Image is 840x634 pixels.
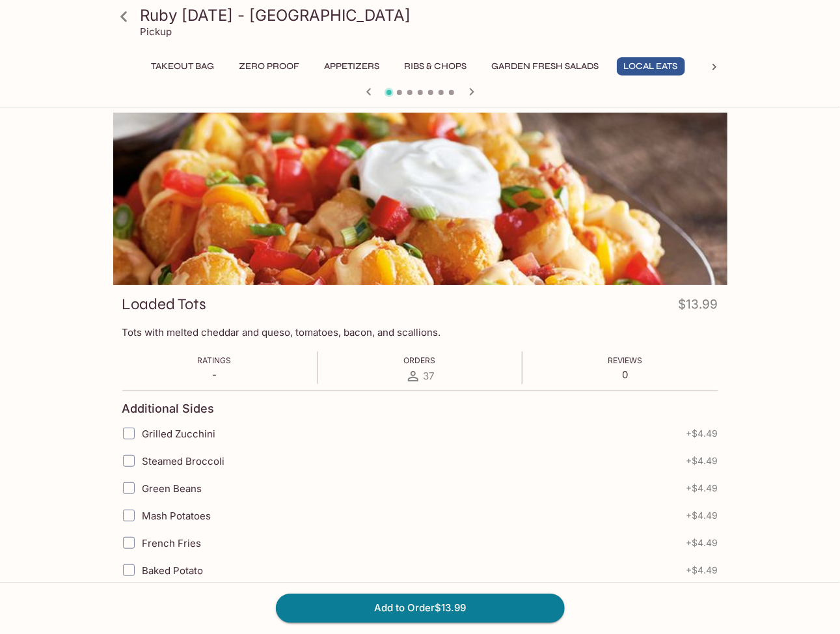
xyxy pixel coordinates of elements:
[232,57,307,76] button: Zero Proof
[144,57,222,76] button: Takeout Bag
[398,57,474,76] button: Ribs & Chops
[686,428,718,439] span: + $4.49
[608,355,643,365] span: Reviews
[142,482,202,495] span: Green Beans
[142,455,225,467] span: Steamed Broccoli
[113,113,727,285] div: Loaded Tots
[686,456,718,466] span: + $4.49
[122,402,215,416] h4: Additional Sides
[142,537,202,549] span: French Fries
[142,510,211,522] span: Mash Potatoes
[141,5,722,25] h3: Ruby [DATE] - [GEOGRAPHIC_DATA]
[617,57,685,76] button: Local Eats
[122,326,718,338] p: Tots with melted cheddar and queso, tomatoes, bacon, and scallions.
[276,594,565,622] button: Add to Order$13.99
[485,57,606,76] button: Garden Fresh Salads
[122,294,207,314] h3: Loaded Tots
[198,355,232,365] span: Ratings
[696,57,754,76] button: Chicken
[142,428,216,440] span: Grilled Zucchini
[424,370,435,382] span: 37
[141,25,172,38] p: Pickup
[686,565,718,575] span: + $4.49
[198,368,232,381] p: -
[142,564,204,577] span: Baked Potato
[404,355,436,365] span: Orders
[686,483,718,493] span: + $4.49
[608,368,643,381] p: 0
[679,294,718,320] h4: $13.99
[318,57,387,76] button: Appetizers
[686,538,718,548] span: + $4.49
[686,510,718,521] span: + $4.49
